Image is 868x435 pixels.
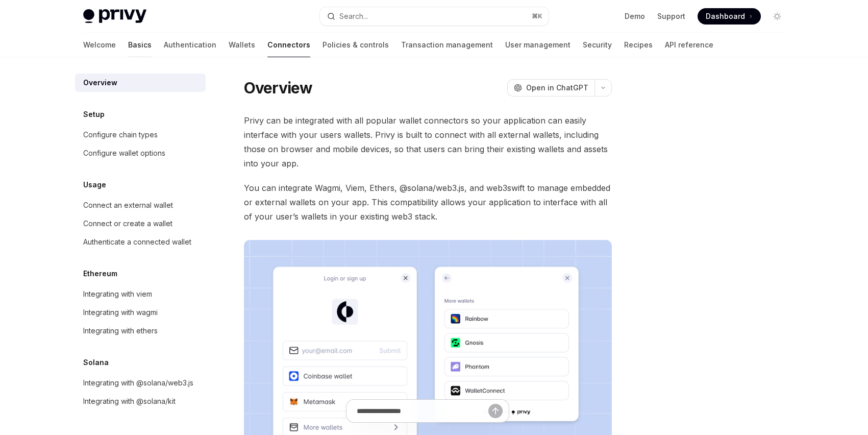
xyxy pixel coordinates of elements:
[665,33,713,57] a: API reference
[320,7,549,26] button: Search...⌘K
[75,233,206,251] a: Authenticate a connected wallet
[769,8,785,25] button: Toggle dark mode
[229,33,255,57] a: Wallets
[657,11,685,21] a: Support
[505,33,571,57] a: User management
[323,33,389,57] a: Policies & controls
[83,199,173,211] div: Connect an external wallet
[75,322,206,340] a: Integrating with ethers
[624,33,653,57] a: Recipes
[75,214,206,233] a: Connect or create a wallet
[488,404,503,418] button: Send message
[83,77,117,89] div: Overview
[83,179,106,191] h5: Usage
[83,108,105,120] h5: Setup
[83,9,146,23] img: light logo
[75,196,206,214] a: Connect an external wallet
[526,83,588,93] span: Open in ChatGPT
[83,129,158,141] div: Configure chain types
[83,325,158,337] div: Integrating with ethers
[267,33,310,57] a: Connectors
[75,303,206,322] a: Integrating with wagmi
[75,392,206,410] a: Integrating with @solana/kit
[244,181,612,224] span: You can integrate Wagmi, Viem, Ethers, @solana/web3.js, and web3swift to manage embedded or exter...
[507,79,594,96] button: Open in ChatGPT
[83,268,117,280] h5: Ethereum
[532,12,542,20] span: ⌘ K
[83,395,176,407] div: Integrating with @solana/kit
[83,377,193,389] div: Integrating with @solana/web3.js
[83,236,191,248] div: Authenticate a connected wallet
[339,10,368,22] div: Search...
[128,33,152,57] a: Basics
[83,356,109,369] h5: Solana
[625,11,645,21] a: Demo
[75,74,206,92] a: Overview
[83,288,152,300] div: Integrating with viem
[75,285,206,303] a: Integrating with viem
[83,33,116,57] a: Welcome
[706,11,745,21] span: Dashboard
[583,33,612,57] a: Security
[75,144,206,162] a: Configure wallet options
[75,374,206,392] a: Integrating with @solana/web3.js
[75,126,206,144] a: Configure chain types
[401,33,493,57] a: Transaction management
[244,79,313,97] h1: Overview
[164,33,216,57] a: Authentication
[698,8,761,25] a: Dashboard
[83,306,158,319] div: Integrating with wagmi
[83,217,172,230] div: Connect or create a wallet
[83,147,165,159] div: Configure wallet options
[244,113,612,171] span: Privy can be integrated with all popular wallet connectors so your application can easily interfa...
